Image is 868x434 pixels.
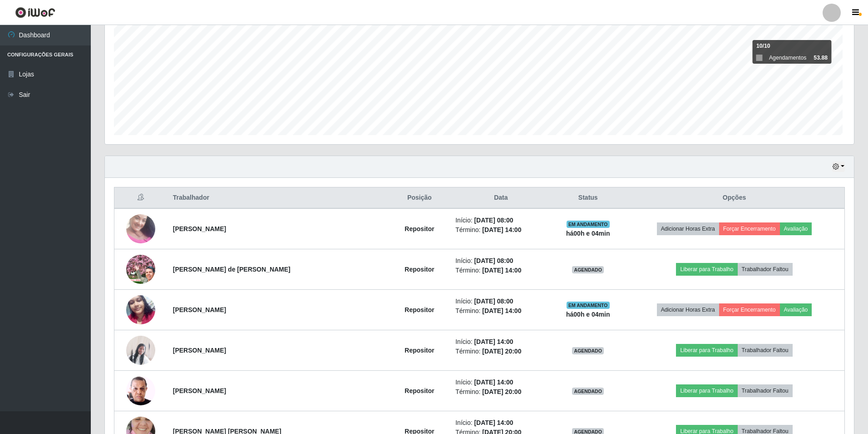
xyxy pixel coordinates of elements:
th: Posição [389,187,450,209]
th: Opções [624,187,844,209]
img: 1753488226695.jpeg [126,255,155,284]
img: 1752502072081.jpeg [126,371,155,410]
strong: [PERSON_NAME] [173,387,226,394]
li: Término: [455,387,546,397]
th: Data [450,187,552,209]
button: Trabalhador Faltou [738,263,793,276]
img: CoreUI Logo [15,7,55,18]
li: Término: [455,266,546,275]
strong: [PERSON_NAME] [173,306,226,313]
time: [DATE] 20:00 [482,388,521,395]
strong: [PERSON_NAME] [173,347,226,354]
li: Início: [455,256,546,266]
strong: [PERSON_NAME] de [PERSON_NAME] [173,266,291,273]
time: [DATE] 14:00 [474,378,513,386]
strong: [PERSON_NAME] [173,225,226,232]
img: 1755724312093.jpeg [126,290,155,329]
button: Trabalhador Faltou [738,384,793,397]
button: Adicionar Horas Extra [657,222,719,235]
span: EM ANDAMENTO [567,302,610,309]
strong: Repositor [404,306,434,313]
li: Início: [455,297,546,306]
img: 1753110543973.jpeg [126,203,155,255]
span: AGENDADO [572,266,604,273]
strong: há 00 h e 04 min [566,230,610,237]
th: Trabalhador [168,187,389,209]
span: AGENDADO [572,347,604,354]
button: Liberar para Trabalho [676,263,737,276]
strong: Repositor [404,387,434,394]
time: [DATE] 08:00 [474,217,513,224]
li: Início: [455,216,546,225]
li: Início: [455,378,546,387]
button: Forçar Encerramento [719,303,780,316]
strong: Repositor [404,225,434,232]
time: [DATE] 14:00 [474,419,513,426]
li: Término: [455,225,546,235]
time: [DATE] 08:00 [474,298,513,305]
time: [DATE] 20:00 [482,348,521,355]
strong: Repositor [404,347,434,354]
button: Adicionar Horas Extra [657,303,719,316]
li: Início: [455,337,546,347]
time: [DATE] 14:00 [482,267,521,274]
li: Término: [455,347,546,356]
span: EM ANDAMENTO [567,221,610,228]
li: Término: [455,306,546,316]
strong: há 00 h e 04 min [566,311,610,318]
button: Liberar para Trabalho [676,384,737,397]
button: Avaliação [780,303,812,316]
button: Trabalhador Faltou [738,344,793,357]
span: AGENDADO [572,388,604,395]
time: [DATE] 14:00 [482,226,521,233]
li: Início: [455,418,546,428]
th: Status [552,187,624,209]
button: Forçar Encerramento [719,222,780,235]
strong: Repositor [404,266,434,273]
button: Avaliação [780,222,812,235]
button: Liberar para Trabalho [676,344,737,357]
img: 1751480704015.jpeg [126,336,155,365]
time: [DATE] 08:00 [474,257,513,264]
time: [DATE] 14:00 [474,338,513,345]
time: [DATE] 14:00 [482,307,521,314]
